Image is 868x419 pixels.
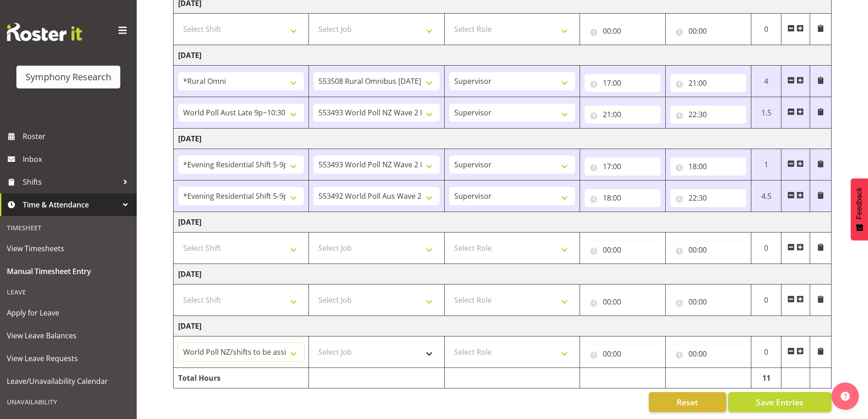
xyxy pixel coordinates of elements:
[649,392,726,412] button: Reset
[670,22,746,40] input: Click to select...
[585,74,661,92] input: Click to select...
[841,392,850,401] img: help-xxl-2.png
[7,352,130,365] span: View Leave Requests
[751,181,781,212] td: 4.5
[677,396,698,408] span: Reset
[7,242,130,255] span: View Timesheets
[670,345,746,363] input: Click to select...
[670,74,746,92] input: Click to select...
[26,70,111,84] div: Symphony Research
[174,316,832,336] td: [DATE]
[670,189,746,207] input: Click to select...
[751,14,781,45] td: 0
[23,198,118,212] span: Time & Attendance
[751,149,781,181] td: 1
[7,374,130,388] span: Leave/Unavailability Calendar
[174,212,832,233] td: [DATE]
[174,45,832,66] td: [DATE]
[751,233,781,264] td: 0
[585,157,661,176] input: Click to select...
[751,66,781,97] td: 4
[751,368,781,388] td: 11
[585,105,661,124] input: Click to select...
[585,241,661,259] input: Click to select...
[2,324,134,347] a: View Leave Balances
[2,370,134,393] a: Leave/Unavailability Calendar
[585,345,661,363] input: Click to select...
[23,175,118,189] span: Shifts
[23,129,132,143] span: Roster
[174,368,309,388] td: Total Hours
[585,189,661,207] input: Click to select...
[585,293,661,311] input: Click to select...
[2,237,134,260] a: View Timesheets
[23,152,132,166] span: Inbox
[855,187,863,219] span: Feedback
[2,393,134,411] div: Unavailability
[2,283,134,301] div: Leave
[751,336,781,368] td: 0
[2,301,134,324] a: Apply for Leave
[851,178,868,240] button: Feedback - Show survey
[174,264,832,285] td: [DATE]
[7,306,130,320] span: Apply for Leave
[670,157,746,176] input: Click to select...
[751,285,781,316] td: 0
[670,105,746,124] input: Click to select...
[174,129,832,149] td: [DATE]
[670,293,746,311] input: Click to select...
[2,347,134,370] a: View Leave Requests
[7,23,82,41] img: Rosterit website logo
[7,329,130,342] span: View Leave Balances
[670,241,746,259] input: Click to select...
[7,264,130,278] span: Manual Timesheet Entry
[2,218,134,237] div: Timesheet
[751,97,781,129] td: 1.5
[585,22,661,40] input: Click to select...
[728,392,832,412] button: Save Entries
[756,396,803,408] span: Save Entries
[2,260,134,283] a: Manual Timesheet Entry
